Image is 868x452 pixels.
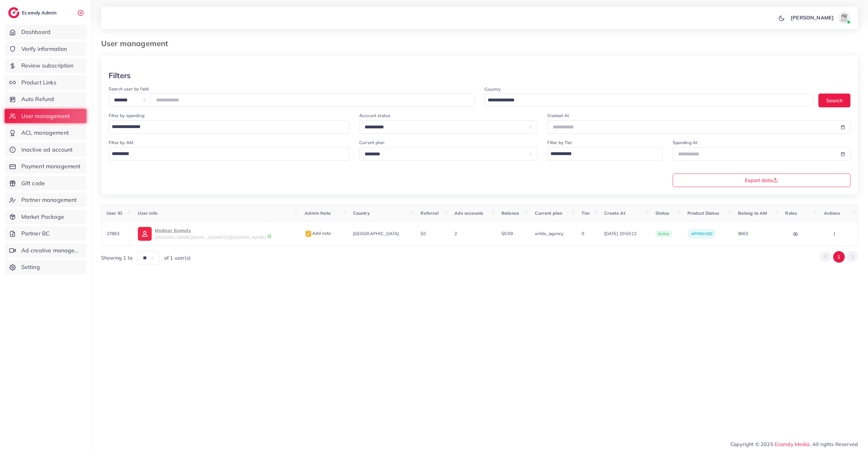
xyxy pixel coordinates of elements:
span: Admin Note [305,210,331,216]
span: approved [691,231,713,236]
span: $0.09 [502,231,513,236]
a: Product Links [5,75,86,90]
h2: Ecomdy Admin [22,10,58,16]
img: admin_note.cdd0b510.svg [305,230,312,238]
a: User management [5,109,86,123]
span: Inactive ad account [21,146,73,154]
a: [PERSON_NAME]avatar [787,11,853,24]
span: Add note [305,230,331,236]
span: Copyright © 2025 [730,440,858,448]
label: Country [485,86,501,92]
span: [DATE] 10:50:12 [604,230,646,237]
span: [DOMAIN_NAME][EMAIL_ADDRESS][DOMAIN_NAME] [155,234,266,240]
a: Ecomdy Media [775,441,810,447]
span: Actions [824,210,840,216]
div: Search for option [109,147,349,161]
div: Search for option [485,94,813,106]
span: Market Package [21,213,64,221]
img: 9CAL8B2pu8EFxCJHYAAAAldEVYdGRhdGU6Y3JlYXRlADIwMjItMTItMDlUMDQ6NTg6MzkrMDA6MDBXSlgLAAAAJXRFWHRkYXR... [267,234,272,239]
label: Filter by spending [109,112,144,119]
span: User info [138,210,157,216]
a: Payment management [5,159,86,174]
span: white_agency [535,231,563,236]
a: Partner BC [5,226,86,241]
label: Account status [359,112,390,119]
p: [PERSON_NAME] [791,14,834,21]
button: Go to page 1 [833,251,845,263]
span: Partner management [21,196,77,204]
span: Product Status [687,210,719,216]
h3: User management [101,39,173,48]
span: Payment management [21,162,81,170]
a: ACL management [5,126,86,140]
span: Roles [785,210,797,216]
div: Search for option [547,147,663,161]
span: Create At [604,210,625,216]
img: ic-user-info.36bf1079.svg [138,227,152,241]
span: Gift code [21,179,45,187]
label: Filter by Tier [547,139,572,146]
label: Search user by field [109,86,149,92]
ul: Pagination [820,251,858,263]
span: [GEOGRAPHIC_DATA] [353,231,399,236]
span: Country [353,210,370,216]
label: Created At [547,112,569,119]
span: Verify information [21,45,67,53]
span: Dashboard [21,28,51,36]
a: Gift code [5,176,86,191]
span: User management [21,112,70,120]
a: Verify information [5,42,86,56]
span: active [655,230,672,237]
span: Ads accounts [454,210,483,216]
img: logo [8,7,19,18]
div: Search for option [109,120,349,134]
span: Tier [582,210,590,216]
button: Search [818,94,850,107]
span: Review subscription [21,62,74,70]
span: Partner BC [21,229,50,238]
input: Search for option [548,148,654,159]
a: Market Package [5,210,86,224]
label: Filter by AM [109,139,133,146]
a: logoEcomdy Admin [8,7,58,18]
span: $0 [420,231,426,236]
span: Balance [502,210,519,216]
a: Setting [5,260,86,274]
input: Search for option [110,121,341,132]
a: Ad creative management [5,243,86,258]
span: 0 [582,231,584,236]
span: ACL management [21,129,69,137]
label: Spending At [673,139,698,146]
span: , All rights Reserved [810,440,858,448]
span: Showing 1 to [101,254,133,261]
a: Inactive ad account [5,143,86,157]
span: 2 [454,231,457,236]
span: Ad creative management [21,246,82,255]
button: Export data [673,174,851,187]
span: Setting [21,263,40,271]
span: User ID [106,210,122,216]
span: 27893 [106,231,119,236]
input: Search for option [486,95,805,105]
label: Current plan [359,139,384,146]
a: Medicar Ecomdy[DOMAIN_NAME][EMAIL_ADDRESS][DOMAIN_NAME] [138,227,295,240]
img: avatar [838,11,850,24]
a: Dashboard [5,25,86,39]
span: Export data [745,178,778,183]
a: Partner management [5,193,86,207]
span: Current plan [535,210,562,216]
a: Review subscription [5,58,86,73]
span: Belong to AM [738,210,767,216]
span: Status [655,210,669,216]
span: 9663 [738,231,748,236]
h3: Filters [109,71,131,80]
span: of 1 user(s) [164,254,191,261]
span: Product Links [21,78,57,87]
p: Medicar Ecomdy [155,227,266,234]
a: Auto Refund [5,92,86,106]
span: Auto Refund [21,95,54,103]
input: Search for option [110,148,341,159]
span: Referral [420,210,438,216]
